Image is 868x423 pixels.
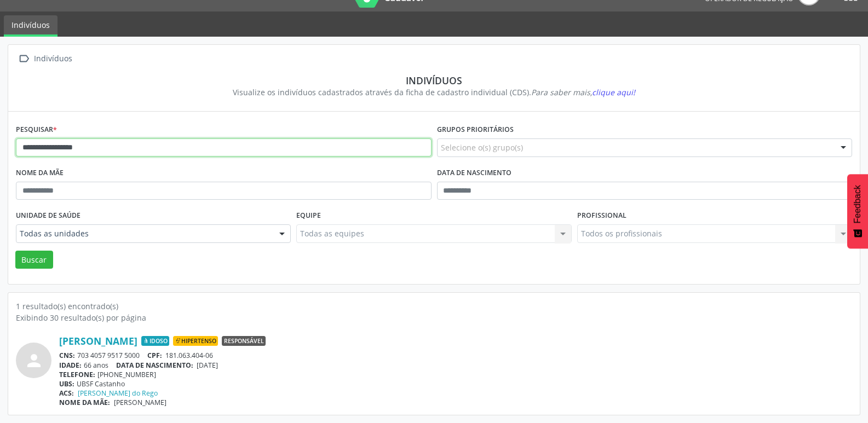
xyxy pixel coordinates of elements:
i: Para saber mais, [531,87,635,97]
a: Indivíduos [4,15,58,37]
div: [PHONE_NUMBER] [59,370,852,379]
div: 1 resultado(s) encontrado(s) [16,300,852,312]
span: DATA DE NASCIMENTO: [116,361,193,370]
span: ACS: [59,389,74,398]
span: NOME DA MÃE: [59,398,110,407]
span: Todas as unidades [20,228,268,239]
span: TELEFONE: [59,370,95,379]
label: Unidade de saúde [16,207,81,224]
span: clique aqui! [592,87,635,97]
span: [DATE] [197,361,218,370]
span: 181.063.404-06 [165,351,213,360]
button: Feedback - Mostrar pesquisa [847,174,868,248]
span: Selecione o(s) grupo(s) [441,142,523,153]
i: person [24,351,44,370]
div: 703 4057 9517 5000 [59,351,852,360]
label: Equipe [296,207,321,224]
span: Responsável [222,336,266,346]
div: Indivíduos [24,74,844,86]
button: Buscar [15,251,53,269]
label: Nome da mãe [16,165,64,182]
div: 66 anos [59,361,852,370]
span: CPF: [147,351,162,360]
div: Exibindo 30 resultado(s) por página [16,312,852,323]
span: CNS: [59,351,75,360]
label: Pesquisar [16,121,57,138]
label: Grupos prioritários [437,121,514,138]
label: Data de nascimento [437,165,511,182]
div: Indivíduos [32,51,74,67]
span: Idoso [141,336,169,346]
label: Profissional [577,207,626,224]
span: [PERSON_NAME] [114,398,166,407]
a: [PERSON_NAME] [59,335,137,347]
div: UBSF Castanho [59,379,852,389]
i:  [16,51,32,67]
span: IDADE: [59,361,82,370]
span: Feedback [853,185,863,223]
a:  Indivíduos [16,51,74,67]
a: [PERSON_NAME] do Rego [78,389,158,398]
span: Hipertenso [173,336,218,346]
span: UBS: [59,379,74,389]
div: Visualize os indivíduos cadastrados através da ficha de cadastro individual (CDS). [24,86,844,98]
